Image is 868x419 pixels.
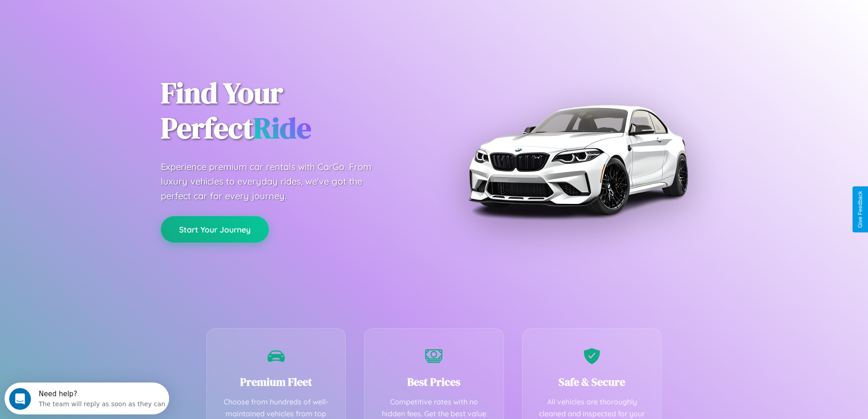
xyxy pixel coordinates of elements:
button: Start Your Journey [161,216,269,243]
div: Give Feedback [857,191,863,228]
p: Experience premium car rentals with CarGo. From luxury vehicles to everyday rides, we've got the ... [161,160,389,203]
span: Ride [253,108,311,148]
h3: Premium Fleet [221,374,332,389]
h3: Best Prices [378,374,490,389]
iframe: Intercom live chat [9,388,31,410]
iframe: Intercom live chat discovery launcher [5,383,169,414]
img: Premium BMW car rental vehicle [464,46,692,274]
h3: Safe & Secure [536,374,648,389]
h1: Find Your Perfect [161,76,421,146]
div: Open Intercom Messenger [4,4,169,29]
div: The team will reply as soon as they can [34,15,161,25]
div: Need help? [34,8,161,15]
